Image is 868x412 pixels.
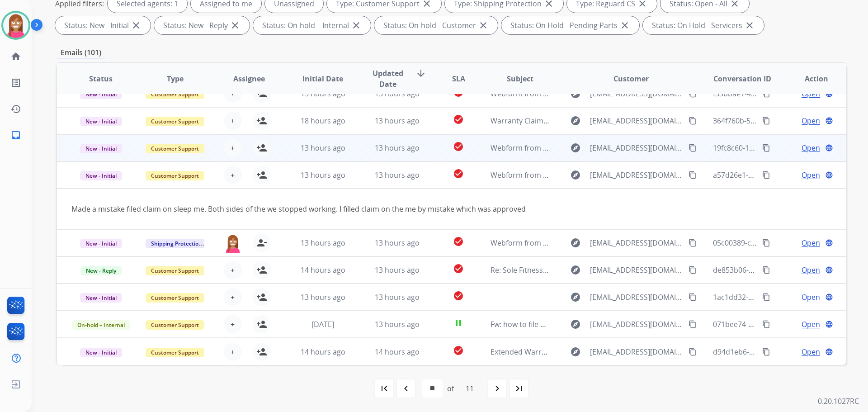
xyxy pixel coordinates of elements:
mat-icon: language [825,239,833,247]
mat-icon: navigate_before [401,383,411,394]
span: Warranty Claim – Couch Damage photos for [PERSON_NAME] [491,116,698,126]
mat-icon: close [131,20,142,31]
span: 14 hours ago [375,347,420,357]
mat-icon: home [10,51,21,62]
mat-icon: inbox [10,130,21,141]
div: Made a mistake filed claim on sleep me. Both sides of the we stopped working. I filled claim on t... [71,204,684,214]
mat-icon: explore [570,292,581,303]
span: Open [802,237,820,248]
button: + [224,315,242,333]
mat-icon: explore [570,319,581,330]
button: + [224,112,242,130]
span: [EMAIL_ADDRESS][DOMAIN_NAME] [590,237,683,248]
span: Customer [613,73,649,84]
mat-icon: close [230,20,241,31]
mat-icon: person_add [256,346,267,357]
span: [EMAIL_ADDRESS][DOMAIN_NAME] [590,170,683,180]
button: + [224,261,242,279]
span: [EMAIL_ADDRESS][DOMAIN_NAME] [590,346,683,357]
mat-icon: content_copy [689,239,697,247]
span: Webform from [EMAIL_ADDRESS][DOMAIN_NAME] on [DATE] [491,170,695,180]
mat-icon: arrow_downward [415,68,426,79]
span: Conversation ID [713,73,771,84]
span: 13 hours ago [375,170,420,180]
button: + [224,139,242,157]
span: New - Reply [80,266,122,275]
span: Customer Support [146,320,204,330]
mat-icon: explore [570,142,581,153]
span: New - Initial [80,293,122,303]
mat-icon: list_alt [10,77,21,88]
span: a57d26e1-9a37-4135-9428-ec099ca9f50f [713,170,848,180]
span: + [231,142,235,153]
span: 13 hours ago [375,143,420,153]
span: Webform from [EMAIL_ADDRESS][DOMAIN_NAME] on [DATE] [491,143,695,153]
span: Open [802,142,820,153]
span: [EMAIL_ADDRESS][DOMAIN_NAME] [590,319,683,330]
span: Open [802,292,820,303]
mat-icon: person_add [256,319,267,330]
span: 13 hours ago [375,116,420,126]
p: Emails (101) [57,47,105,58]
span: 13 hours ago [375,238,420,248]
span: New - Initial [80,239,122,248]
mat-icon: explore [570,346,581,357]
span: 071bee74-c369-411f-b8fb-3d42a774fa16 [713,319,848,329]
div: Status: On-hold - Customer [374,16,498,34]
mat-icon: language [825,348,833,356]
span: 364f760b-5b68-4d3c-91f5-79b913408b9e [713,116,850,126]
span: 13 hours ago [375,292,420,302]
span: 14 hours ago [301,265,345,275]
mat-icon: person_add [256,292,267,303]
span: 1ac1dd32-eb3d-4d5e-b633-5fb41c889d0d [713,292,854,302]
div: of [447,383,454,394]
mat-icon: check_circle [453,114,464,125]
span: [DATE] [311,319,334,329]
mat-icon: content_copy [762,293,770,301]
mat-icon: check_circle [453,236,464,247]
span: Type [167,73,184,84]
mat-icon: close [478,20,489,31]
span: + [231,319,235,330]
span: + [231,346,235,357]
span: Customer Support [146,348,204,357]
span: + [231,292,235,303]
span: 19fc8c60-1dc8-4093-a0a9-0955c6714429 [713,143,849,153]
mat-icon: content_copy [689,144,697,152]
span: 13 hours ago [301,238,345,248]
mat-icon: content_copy [689,320,697,328]
mat-icon: check_circle [453,345,464,356]
div: Status: On-hold – Internal [253,16,371,34]
mat-icon: language [825,117,833,125]
mat-icon: content_copy [762,117,770,125]
span: Customer Support [146,117,204,126]
mat-icon: content_copy [762,144,770,152]
mat-icon: content_copy [689,293,697,301]
span: Initial Date [302,73,343,84]
span: New - Initial [80,144,122,153]
mat-icon: language [825,144,833,152]
mat-icon: first_page [379,383,390,394]
mat-icon: close [744,20,755,31]
mat-icon: explore [570,115,581,126]
mat-icon: person_add [256,142,267,153]
span: 18 hours ago [301,116,345,126]
span: 13 hours ago [301,143,345,153]
mat-icon: last_page [514,383,524,394]
mat-icon: explore [570,237,581,248]
span: Open [802,170,820,180]
div: Status: New - Initial [55,16,151,34]
img: agent-avatar [224,234,242,253]
span: Customer Support [146,171,204,180]
mat-icon: person_add [256,265,267,275]
span: Open [802,115,820,126]
span: SLA [452,73,465,84]
span: 13 hours ago [375,319,420,329]
button: + [224,166,242,184]
mat-icon: language [825,171,833,179]
mat-icon: content_copy [689,266,697,274]
mat-icon: navigate_next [492,383,503,394]
span: 13 hours ago [375,265,420,275]
span: + [231,265,235,275]
span: [EMAIL_ADDRESS][DOMAIN_NAME] [590,265,683,275]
